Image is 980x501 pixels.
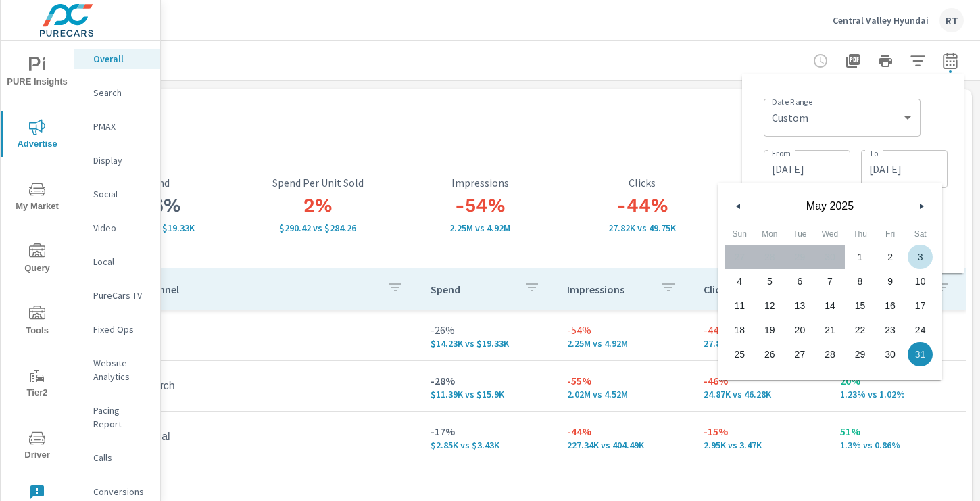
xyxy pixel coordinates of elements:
button: 22 [845,318,875,342]
div: PMAX [74,116,160,137]
p: 2,245,490 vs 4,924,298 [399,222,561,233]
span: 17 [915,293,926,318]
p: 2,946 vs 3,474 [704,439,818,450]
p: 227,340 vs 404,488 [567,439,682,450]
p: -44% [567,423,682,439]
p: -26% [431,322,545,338]
span: 24 [915,318,926,342]
span: 9 [887,269,893,293]
span: 25 [734,342,745,366]
button: 11 [725,293,755,318]
div: Website Analytics [74,353,160,387]
div: RT [939,8,964,32]
span: 14 [825,293,835,318]
p: 27,818 vs 49,753 [561,222,723,233]
button: 17 [905,293,935,318]
span: PURE Insights [5,57,70,90]
p: -55% [567,373,682,389]
p: -44% [704,322,818,338]
span: 15 [855,293,866,318]
p: -28% [431,373,545,389]
div: Overall [74,49,160,69]
button: 27 [785,342,815,366]
button: Select Date Range [937,47,964,74]
span: 4 [737,269,742,293]
span: 3 [918,245,923,269]
span: 19 [764,318,775,342]
button: 31 [905,342,935,366]
button: 9 [875,269,906,293]
span: Tier2 [5,368,70,401]
button: 10 [905,269,935,293]
p: Search [93,86,149,99]
h3: 2% [237,194,399,217]
div: Video [74,218,160,238]
span: 13 [795,293,806,318]
p: $2,845 vs $3,431 [431,439,545,450]
button: 2 [875,245,906,269]
span: Driver [5,430,70,463]
button: 25 [725,342,755,366]
span: 18 [734,318,745,342]
p: Calls [93,451,149,464]
button: 20 [785,318,815,342]
td: Search [130,369,420,403]
span: My Market [5,181,70,214]
span: Mon [755,223,785,245]
button: 26 [755,342,785,366]
span: 29 [855,342,866,366]
span: 22 [855,318,866,342]
button: 12 [755,293,785,318]
span: Query [5,243,70,277]
span: 28 [825,342,835,366]
span: 31 [915,342,926,366]
p: 27,818 vs 49,753 [704,338,818,349]
button: 16 [875,293,906,318]
p: Clicks [704,283,786,296]
span: Advertise [5,119,70,152]
div: PureCars TV [74,285,160,306]
button: 5 [755,269,785,293]
div: Local [74,252,160,272]
p: Fixed Ops [93,323,149,336]
p: Conversions [93,485,149,498]
button: 6 [785,269,815,293]
button: 8 [845,269,875,293]
button: Print Report [872,47,899,74]
button: 24 [905,318,935,342]
p: -17% [431,423,545,439]
span: 30 [885,342,896,366]
button: 30 [875,342,906,366]
p: Social [93,187,149,201]
p: Spend Per Unit Sold [237,176,399,189]
span: 2 [887,245,893,269]
span: 7 [827,269,833,293]
p: PureCars TV [93,289,149,302]
p: $11,385 vs $15,899 [431,389,545,400]
button: 1 [845,245,875,269]
p: 2,245,490 vs 4,924,298 [567,338,682,349]
p: Pacing Report [93,404,149,431]
button: "Export Report to PDF" [839,47,866,74]
p: Website Analytics [93,356,149,383]
span: 1 [858,245,863,269]
button: 21 [815,318,846,342]
span: May 2025 [749,200,911,212]
button: Apply Filters [904,47,931,74]
span: Sat [905,223,935,245]
span: 5 [767,269,773,293]
button: 28 [815,342,846,366]
p: -54% [567,322,682,338]
span: Sun [725,223,755,245]
p: Channel [141,283,376,296]
span: 20 [795,318,806,342]
span: 12 [764,293,775,318]
p: 24,872 vs 46,279 [704,389,818,400]
span: Tue [785,223,815,245]
p: CTR [723,176,885,189]
span: 8 [858,269,863,293]
h3: -44% [561,194,723,217]
p: PMAX [93,120,149,133]
p: 2,018,150 vs 4,519,810 [567,389,682,400]
p: -46% [704,373,818,389]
